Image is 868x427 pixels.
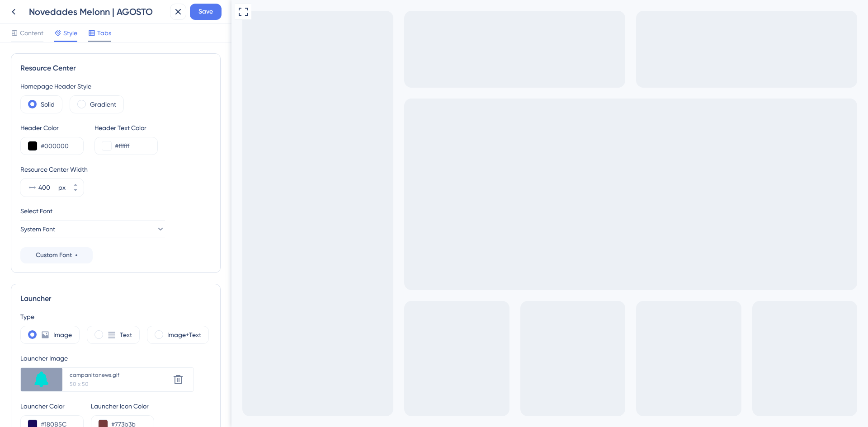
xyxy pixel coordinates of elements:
span: System Font [20,224,55,235]
span: Content [20,28,43,38]
img: launcher-image-alternative-text [11,3,29,20]
img: file-1752098801585.gif [30,368,53,391]
input: px [38,182,57,193]
div: Type [20,311,211,322]
label: Gradient [90,99,116,110]
button: px [67,188,84,197]
div: Select Font [20,206,211,216]
button: Custom Font [20,247,93,263]
div: Header Color [20,122,84,133]
div: Resource Center Width [20,164,211,175]
label: Image+Text [167,329,201,340]
div: 3 [38,9,43,16]
span: Custom Font [36,250,72,261]
div: px [58,182,66,193]
div: Launcher Image [20,353,194,364]
div: campanitanews.gif [70,371,169,379]
div: Resource Center [20,63,211,74]
button: Save [190,4,222,20]
div: Homepage Header Style [20,81,211,92]
div: Novedades Melonn | AGOSTO [29,5,166,18]
div: Launcher [20,293,211,304]
span: Tabs [97,28,111,38]
span: Save [198,6,213,17]
button: px [67,178,84,188]
button: System Font [20,220,165,238]
div: Launcher Icon Color [91,401,154,412]
span: Style [63,28,77,38]
div: Header Text Color [94,122,158,133]
div: Launcher Color [20,401,84,412]
div: 50 x 50 [70,380,170,388]
label: Text [120,329,132,340]
label: Image [53,329,72,340]
label: Solid [41,99,55,110]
